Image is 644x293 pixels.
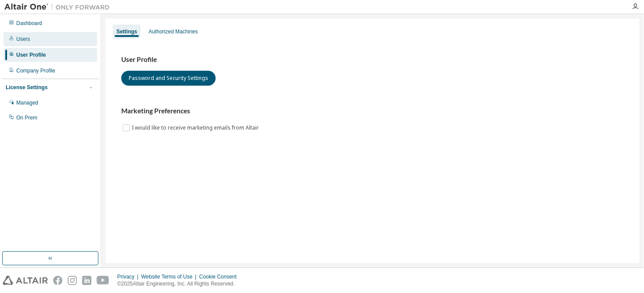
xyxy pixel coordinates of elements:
[16,67,55,74] div: Company Profile
[4,3,114,11] img: Altair One
[117,280,242,288] p: © 2025 Altair Engineering, Inc. All Rights Reserved.
[148,28,198,35] div: Authorized Machines
[199,273,242,280] div: Cookie Consent
[132,123,260,133] label: I would like to receive marketing emails from Altair
[121,55,624,64] h3: User Profile
[16,20,42,27] div: Dashboard
[16,114,37,121] div: On Prem
[121,71,216,86] button: Password and Security Settings
[82,276,91,285] img: linkedin.svg
[16,99,38,106] div: Managed
[68,276,77,285] img: instagram.svg
[97,276,109,285] img: youtube.svg
[141,273,199,280] div: Website Terms of Use
[116,28,137,35] div: Settings
[16,36,30,43] div: Users
[53,276,62,285] img: facebook.svg
[16,51,46,58] div: User Profile
[117,273,141,280] div: Privacy
[6,84,47,91] div: License Settings
[121,107,624,116] h3: Marketing Preferences
[3,276,48,285] img: altair_logo.svg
